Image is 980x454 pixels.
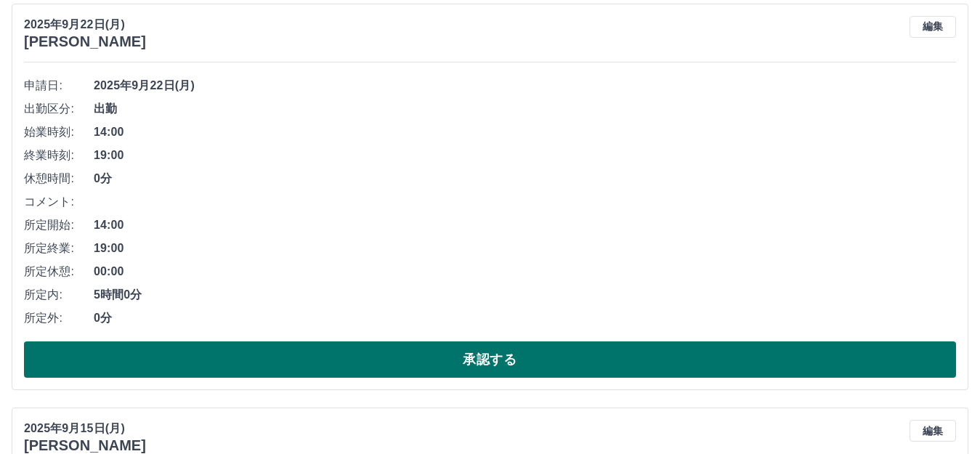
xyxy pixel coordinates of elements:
[94,240,956,257] span: 19:00
[94,77,956,94] span: 2025年9月22日(月)
[24,437,146,454] h3: [PERSON_NAME]
[24,123,94,141] span: 始業時刻:
[94,216,956,234] span: 14:00
[94,263,956,280] span: 00:00
[94,123,956,141] span: 14:00
[24,240,94,257] span: 所定終業:
[24,147,94,164] span: 終業時刻:
[24,193,94,211] span: コメント:
[94,147,956,164] span: 19:00
[910,420,956,442] button: 編集
[24,309,94,327] span: 所定外:
[94,309,956,327] span: 0分
[24,216,94,234] span: 所定開始:
[94,100,956,118] span: 出勤
[24,286,94,304] span: 所定内:
[24,341,956,378] button: 承認する
[24,420,146,437] p: 2025年9月15日(月)
[24,170,94,187] span: 休憩時間:
[24,16,146,33] p: 2025年9月22日(月)
[24,77,94,94] span: 申請日:
[94,286,956,304] span: 5時間0分
[24,263,94,280] span: 所定休憩:
[24,100,94,118] span: 出勤区分:
[24,33,146,50] h3: [PERSON_NAME]
[910,16,956,38] button: 編集
[94,170,956,187] span: 0分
